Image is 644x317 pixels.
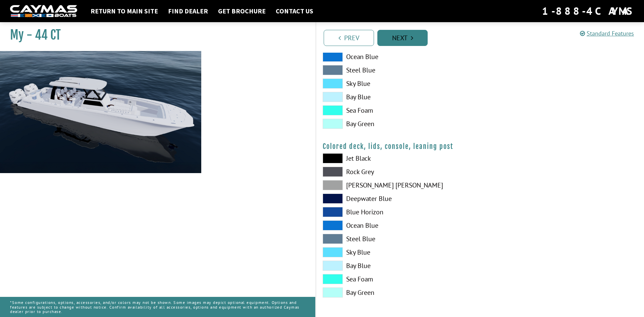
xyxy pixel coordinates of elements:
a: Prev [324,30,374,46]
label: Rock Grey [323,167,473,177]
label: Ocean Blue [323,52,473,62]
label: Bay Green [323,119,473,129]
img: white-logo-c9c8dbefe5ff5ceceb0f0178aa75bf4bb51f6bca0971e226c86eb53dfe498488.png [10,5,77,17]
a: Contact Us [272,7,317,15]
div: 1-888-4CAYMAS [542,4,634,18]
label: Bay Green [323,287,473,298]
label: Sky Blue [323,247,473,257]
label: Bay Blue [323,261,473,271]
a: Return to main site [87,7,161,15]
label: Steel Blue [323,234,473,244]
label: Bay Blue [323,92,473,102]
a: Standard Features [580,30,634,37]
ul: Pagination [322,29,644,46]
label: Deepwater Blue [323,194,473,204]
a: Get Brochure [215,7,269,15]
p: *Some configurations, options, accessories, and/or colors may not be shown. Some images may depic... [10,297,305,317]
label: Ocean Blue [323,220,473,230]
label: Blue Horizon [323,207,473,217]
label: Sea Foam [323,105,473,115]
label: Jet Black [323,153,473,163]
label: Sky Blue [323,78,473,89]
label: [PERSON_NAME] [PERSON_NAME] [323,180,473,190]
label: Sea Foam [323,274,473,284]
h4: Colored deck, lids, console, leaning post [323,142,637,151]
a: Next [377,30,428,46]
a: Find Dealer [165,7,211,15]
label: Steel Blue [323,65,473,75]
h1: My - 44 CT [10,28,299,43]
